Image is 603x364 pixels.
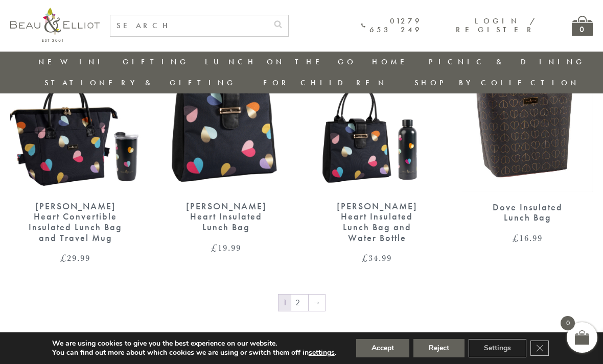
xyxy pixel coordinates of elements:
[372,57,413,67] a: Home
[110,15,268,36] input: SEARCH
[429,57,585,67] a: Picnic & Dining
[10,23,141,263] a: Emily Heart Convertible Lunch Bag and Travel Mug [PERSON_NAME] Heart Convertible Insulated Lunch ...
[462,23,593,192] img: Dove Insulated Lunch Bag
[10,8,100,42] img: logo
[513,232,543,244] bdi: 16.99
[123,57,189,67] a: Gifting
[414,78,579,88] a: Shop by collection
[309,295,325,311] a: →
[361,17,423,35] a: 01279 653 249
[60,252,67,264] span: £
[10,23,141,191] img: Emily Heart Convertible Lunch Bag and Travel Mug
[362,252,392,264] bdi: 34.99
[60,252,90,264] bdi: 29.99
[28,201,123,244] div: [PERSON_NAME] Heart Convertible Insulated Lunch Bag and Travel Mug
[480,202,575,223] div: Dove Insulated Lunch Bag
[312,23,442,191] img: Emily Heart Insulated Lunch Bag and Water Bottle
[362,252,368,264] span: £
[330,201,424,244] div: [PERSON_NAME] Heart Insulated Lunch Bag and Water Bottle
[572,16,593,36] a: 0
[211,241,218,254] span: £
[161,23,291,191] img: Emily Heart Insulated Lunch Bag
[211,241,241,254] bdi: 19.99
[263,78,387,88] a: For Children
[312,23,442,263] a: Emily Heart Insulated Lunch Bag and Water Bottle [PERSON_NAME] Heart Insulated Lunch Bag and Wate...
[309,348,335,357] button: settings
[456,16,536,35] a: Login / Register
[462,23,593,243] a: Dove Insulated Lunch Bag Dove Insulated Lunch Bag £16.99
[291,295,308,311] a: Page 2
[530,341,549,356] button: Close GDPR Cookie Banner
[413,339,465,357] button: Reject
[356,339,409,357] button: Accept
[10,294,593,314] nav: Product Pagination
[38,57,107,67] a: New in!
[52,339,336,348] p: We are using cookies to give you the best experience on our website.
[279,295,291,311] span: Page 1
[469,339,526,357] button: Settings
[44,78,236,88] a: Stationery & Gifting
[52,348,336,357] p: You can find out more about which cookies we are using or switch them off in .
[179,201,273,233] div: [PERSON_NAME] Heart Insulated Lunch Bag
[205,57,356,67] a: Lunch On The Go
[513,232,519,244] span: £
[561,316,575,330] span: 0
[161,23,291,252] a: Emily Heart Insulated Lunch Bag [PERSON_NAME] Heart Insulated Lunch Bag £19.99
